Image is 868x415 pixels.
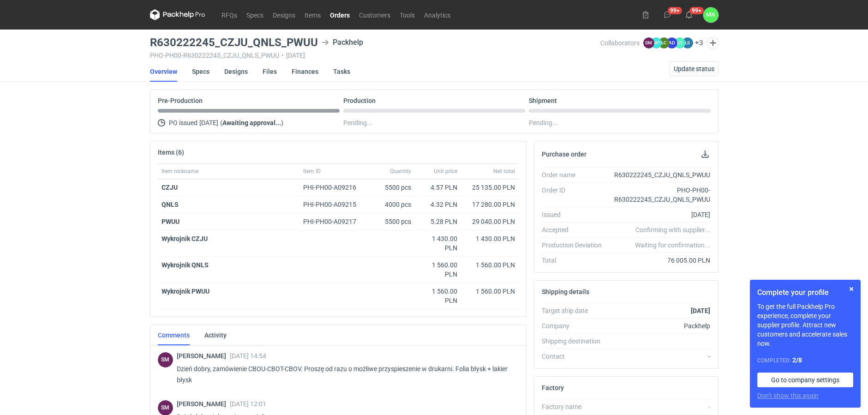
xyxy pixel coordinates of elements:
div: Order name [542,170,609,180]
div: PHI-PH00-A09217 [303,217,365,226]
span: Collaborators [600,39,640,47]
button: MN [703,7,718,23]
div: - [609,402,711,411]
button: Skip for now [846,283,857,295]
button: Don’t show this again [757,391,819,400]
h1: Complete your profile [757,287,853,298]
span: Unit price [434,168,457,175]
a: RFQs [217,9,242,20]
strong: [DATE] [691,307,710,314]
button: 99+ [682,7,696,22]
a: Specs [192,61,210,82]
span: [DATE] [199,117,218,128]
em: Confirming with supplier... [635,226,710,234]
a: Customers [354,9,395,20]
span: Net total [493,168,515,175]
div: 1 560.00 PLN [465,287,515,296]
div: Shipping destination [542,337,609,346]
span: Quantity [390,168,411,175]
div: 25 135.00 PLN [465,183,515,192]
p: Shipment [529,97,557,104]
h2: Purchase order [542,150,587,158]
div: 1 430.00 PLN [419,234,457,253]
div: Target ship date [542,306,609,315]
div: 17 280.00 PLN [465,200,515,209]
svg: Packhelp Pro [150,9,205,20]
a: Analytics [419,9,455,20]
div: R630222245_CZJU_QNLS_PWUU [609,170,711,180]
button: +3 [695,39,703,47]
a: Tools [395,9,419,20]
strong: QNLS [162,201,179,208]
span: Update status [674,66,714,72]
div: 29 040.00 PLN [465,217,515,226]
h2: Items (6) [158,149,184,156]
a: Comments [158,325,190,345]
strong: Wykrojnik QNLS [162,261,209,269]
div: Sebastian Markut [158,352,173,367]
div: 5500 pcs [369,179,415,196]
div: Packhelp [609,321,711,331]
div: Accepted [542,225,609,235]
span: Pending... [343,117,372,128]
button: Update status [670,61,718,76]
figcaption: MP [651,37,662,48]
h2: Factory [542,384,564,391]
div: Order ID [542,186,609,204]
a: Designs [224,61,248,82]
span: [DATE] 12:01 [230,400,266,408]
a: Tasks [333,61,350,82]
div: Contact [542,352,609,361]
strong: CZJU [162,184,178,191]
div: 1 560.00 PLN [419,287,457,305]
span: Item ID [303,168,321,175]
figcaption: SM [158,352,173,367]
div: 4000 pcs [369,196,415,213]
div: 4.32 PLN [419,200,457,209]
div: Completed: [757,355,853,365]
div: [DATE] [609,210,711,219]
span: ( [220,119,222,126]
span: [PERSON_NAME] [177,352,230,360]
div: Company [542,321,609,331]
div: Issued [542,210,609,219]
div: 1 560.00 PLN [419,260,457,279]
div: PHO-PH00-R630222245_CZJU_QNLS_PWUU [609,186,711,204]
div: - [609,352,711,361]
a: Overview [150,61,177,82]
div: Małgorzata Nowotna [703,7,718,23]
strong: PWUU [162,218,180,225]
figcaption: AD [666,37,677,48]
figcaption: ŁS [682,37,693,48]
p: Production [343,97,376,104]
button: Edit collaborators [706,37,718,49]
div: 1 560.00 PLN [465,260,515,270]
button: 99+ [660,7,675,22]
h2: Shipping details [542,288,589,295]
div: Total [542,256,609,265]
figcaption: SM [643,37,654,48]
figcaption: ŁD [674,37,685,48]
button: Download PO [700,149,711,160]
a: Activity [204,325,227,345]
a: Orders [325,9,354,20]
div: Factory name [542,402,609,411]
h3: R630222245_CZJU_QNLS_PWUU [150,37,318,48]
div: Production Deviation [542,241,609,250]
div: 1 430.00 PLN [465,234,515,243]
div: PHO-PH00-R630222245_CZJU_QNLS_PWUU [DATE] [150,52,600,59]
strong: Wykrojnik PWUU [162,288,210,295]
div: Pending... [529,117,711,128]
strong: 2 / 8 [792,356,802,364]
a: Designs [268,9,300,20]
strong: Wykrojnik CZJU [162,235,208,242]
em: Waiting for confirmation... [635,241,710,250]
div: PO issued [158,117,340,128]
span: Item nickname [162,168,198,175]
div: PHI-PH00-A09216 [303,183,365,192]
p: Pre-Production [158,97,203,104]
div: 4.57 PLN [419,183,457,192]
span: • [281,52,284,59]
a: Items [300,9,325,20]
